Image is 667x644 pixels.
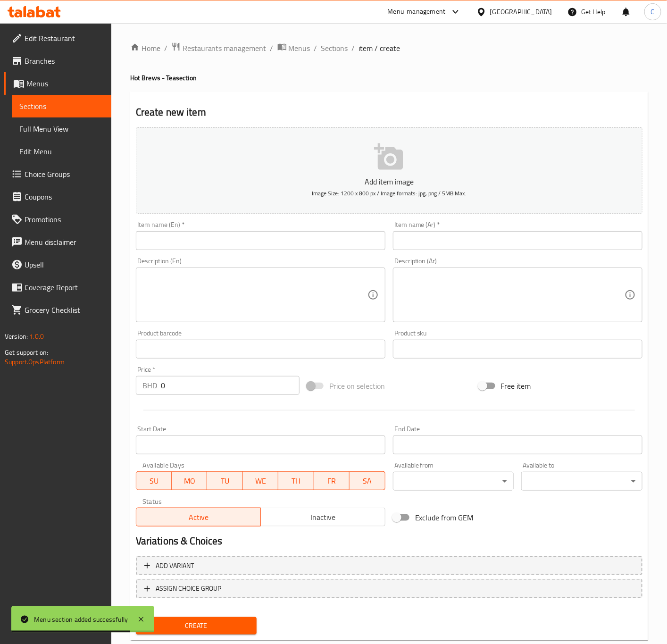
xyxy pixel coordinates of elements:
a: Sections [321,42,348,54]
span: Coverage Report [25,282,104,293]
a: Support.OpsPlatform [5,356,65,368]
a: Coupons [4,185,111,208]
span: Edit Menu [19,146,104,157]
p: BHD [142,380,157,391]
a: Upsell [4,253,111,276]
span: Version: [5,330,28,343]
a: Full Menu View [12,117,111,140]
span: MO [175,474,203,488]
span: Upsell [25,259,104,270]
li: / [314,42,317,54]
span: Get support on: [5,346,48,359]
span: SA [353,474,381,488]
a: Edit Restaurant [4,27,111,50]
li: / [270,42,274,54]
a: Branches [4,50,111,72]
a: Choice Groups [4,163,111,185]
div: [GEOGRAPHIC_DATA] [490,7,552,17]
span: Promotions [25,214,104,225]
button: ASSIGN CHOICE GROUP [136,579,642,598]
span: Image Size: 1200 x 800 px / Image formats: jpg, png / 5MB Max. [312,188,466,199]
span: Free item [501,380,531,392]
button: TH [278,471,314,490]
span: Grocery Checklist [25,304,104,316]
button: WE [243,471,278,490]
a: Grocery Checklist [4,299,111,321]
span: Price on selection [329,380,385,392]
h4: Hot Brews - Tea section [130,73,648,83]
span: Menus [289,42,310,54]
div: ​ [393,472,514,491]
nav: breadcrumb [130,42,648,54]
a: Menus [4,72,111,95]
input: Please enter product barcode [136,340,385,359]
button: Add variant [136,556,642,576]
button: SU [136,471,172,490]
div: Menu section added successfully [34,614,128,625]
span: Restaurants management [183,42,267,54]
span: Full Menu View [19,123,104,134]
button: Add item imageImage Size: 1200 x 800 px / Image formats: jpg, png / 5MB Max. [136,127,642,214]
span: Menus [26,78,104,89]
a: Menus [277,42,310,54]
a: Home [130,42,160,54]
span: Choice Groups [25,168,104,180]
span: Branches [25,55,104,67]
button: FR [314,471,350,490]
span: Coupons [25,191,104,202]
span: Menu disclaimer [25,236,104,248]
h2: Variations & Choices [136,534,642,548]
span: ASSIGN CHOICE GROUP [156,583,222,594]
span: C [651,7,655,17]
li: / [352,42,355,54]
li: / [164,42,167,54]
a: Sections [12,95,111,117]
span: Inactive [265,510,382,524]
p: Add item image [150,176,628,187]
span: Active [140,510,257,524]
input: Please enter price [161,376,300,395]
button: Create [136,617,257,635]
span: Edit Restaurant [25,33,104,44]
span: Add variant [156,560,194,572]
button: MO [172,471,207,490]
div: ​ [521,472,642,491]
a: Edit Menu [12,140,111,163]
span: TU [211,474,239,488]
span: Sections [19,100,104,112]
button: Inactive [260,508,385,527]
button: Active [136,508,261,527]
a: Menu disclaimer [4,231,111,253]
span: FR [318,474,346,488]
button: TU [207,471,242,490]
span: WE [247,474,275,488]
span: item / create [359,42,400,54]
a: Coverage Report [4,276,111,299]
span: SU [140,474,168,488]
input: Enter name En [136,231,385,250]
span: Create [143,620,250,632]
span: 1.0.0 [29,330,44,343]
h2: Create new item [136,105,642,119]
span: TH [282,474,310,488]
input: Please enter product sku [393,340,642,359]
a: Promotions [4,208,111,231]
input: Enter name Ar [393,231,642,250]
button: SA [350,471,385,490]
a: Restaurants management [171,42,267,54]
div: Menu-management [388,6,446,17]
span: Exclude from GEM [415,512,474,523]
